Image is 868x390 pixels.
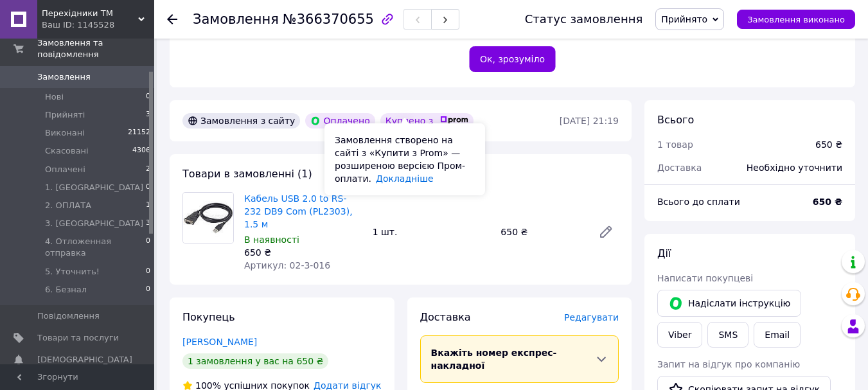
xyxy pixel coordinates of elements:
span: Нові [45,91,64,103]
span: Прийняті [45,109,85,121]
span: 21152 [128,127,150,139]
span: 0 [146,284,150,296]
span: Перехiдники ТМ [42,8,138,19]
span: В наявності [244,235,299,245]
div: 1 шт. [368,223,496,241]
span: Товари в замовленні (1) [182,168,312,180]
div: Оплачено [305,113,375,129]
time: [DATE] 21:19 [560,116,619,126]
button: Email [754,322,801,348]
div: Замовлення з сайту [182,113,300,129]
a: Докладніше [376,173,434,184]
div: Ваш ID: 1145528 [42,19,154,31]
span: Прийнято [661,14,707,24]
span: 0 [146,182,150,193]
button: Ок, зрозуміло [469,46,556,72]
div: 650 ₴ [815,138,842,151]
span: Всього [657,114,694,126]
span: Оплачені [45,164,85,175]
a: [PERSON_NAME] [182,337,257,347]
span: 6. Безнал [45,284,87,296]
div: Замовлення створено на сайті з «Купити з Prom» — розширеною версією Пром-оплати. [324,123,485,195]
span: 3. [GEOGRAPHIC_DATA] [45,218,143,229]
a: Редагувати [593,219,619,245]
span: 0 [146,236,150,259]
span: Дії [657,247,671,260]
span: 2 [146,164,150,175]
span: 1 [146,200,150,211]
img: prom [440,116,468,124]
span: 2. ОПЛАТА [45,200,91,211]
span: Написати покупцеві [657,273,753,283]
div: 1 замовлення у вас на 650 ₴ [182,353,328,369]
span: 3 [146,109,150,121]
span: Замовлення [193,12,279,27]
span: 0 [146,91,150,103]
div: Статус замовлення [525,13,643,26]
div: Куплено з [380,113,474,129]
span: Замовлення [37,71,91,83]
div: 650 ₴ [495,223,588,241]
span: Виконані [45,127,85,139]
span: Всього до сплати [657,197,740,207]
button: Надіслати інструкцію [657,290,801,317]
span: 3 [146,218,150,229]
div: Необхідно уточнити [739,154,850,182]
a: Кабель USB 2.0 to RS-232 DB9 Com (PL2303), 1.5 м [244,193,353,229]
span: 5. Уточнить! [45,266,100,278]
span: Вкажіть номер експрес-накладної [431,348,557,371]
span: Артикул: 02-3-016 [244,260,330,270]
span: 0 [146,266,150,278]
span: Редагувати [564,312,619,323]
span: Покупець [182,311,235,323]
a: Viber [657,322,702,348]
span: 4. Отложенная отправка [45,236,146,259]
span: [DEMOGRAPHIC_DATA] [37,354,132,366]
span: Доставка [420,311,471,323]
span: Замовлення та повідомлення [37,37,154,60]
span: Запит на відгук про компанію [657,359,800,369]
button: Замовлення виконано [737,10,855,29]
span: Повідомлення [37,310,100,322]
span: 1. [GEOGRAPHIC_DATA] [45,182,143,193]
div: 650 ₴ [244,246,362,259]
span: 4306 [132,145,150,157]
button: SMS [707,322,748,348]
img: Кабель USB 2.0 to RS-232 DB9 Com (PL2303), 1.5 м [183,193,233,243]
span: Товари та послуги [37,332,119,344]
span: Доставка [657,163,702,173]
span: №366370655 [283,12,374,27]
b: 650 ₴ [813,197,842,207]
span: Скасовані [45,145,89,157]
span: Замовлення виконано [747,15,845,24]
div: Повернутися назад [167,13,177,26]
span: 1 товар [657,139,693,150]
